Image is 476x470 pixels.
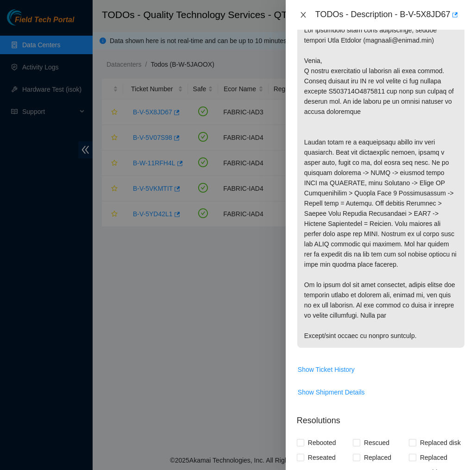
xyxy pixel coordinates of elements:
[416,435,464,450] span: Replaced disk
[297,407,465,427] p: Resolutions
[315,7,465,22] div: TODOs - Description - B-V-5X8JD67
[298,387,365,397] span: Show Shipment Details
[298,364,355,375] span: Show Ticket History
[297,385,365,400] button: Show Shipment Details
[300,11,307,19] span: close
[297,362,355,377] button: Show Ticket History
[360,435,393,450] span: Rescued
[297,18,464,348] p: Lor ipsumdolo sitam cons adipiscinge, seddoe tempori Utla Etdolor (magnaali@enimad.min) Venia, Q ...
[304,435,340,450] span: Rebooted
[297,11,310,19] button: Close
